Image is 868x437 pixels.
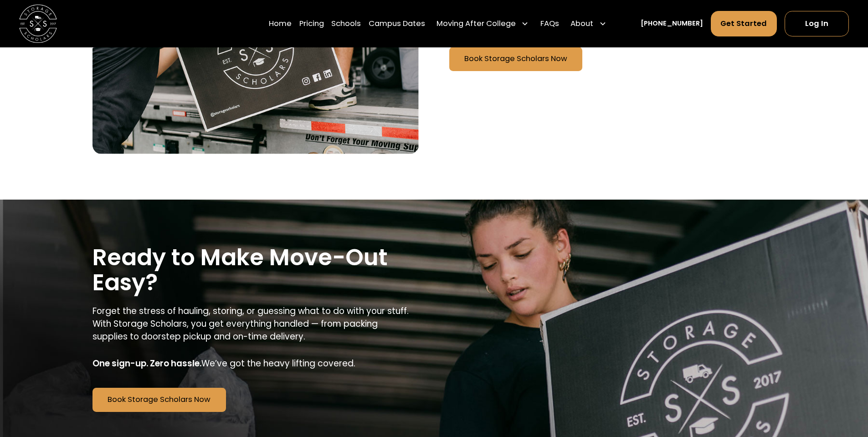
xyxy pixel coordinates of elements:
[369,10,425,37] a: Campus Dates
[92,357,201,370] strong: One sign-up. Zero hassle.
[92,388,226,412] a: Book Storage Scholars Now
[641,19,703,29] a: [PHONE_NUMBER]
[433,10,533,37] div: Moving After College
[449,47,583,71] a: Book Storage Scholars Now
[92,357,355,370] p: We’ve got the heavy lifting covered.
[331,10,361,37] a: Schools
[299,10,324,37] a: Pricing
[19,5,57,42] a: home
[19,5,57,42] img: Storage Scholars main logo
[437,18,516,30] div: Moving After College
[92,305,415,343] p: Forget the stress of hauling, storing, or guessing what to do with your stuff. With Storage Schol...
[785,11,849,36] a: Log In
[711,11,777,36] a: Get Started
[567,10,611,37] div: About
[92,245,415,295] h1: Ready to Make Move-Out Easy?
[269,10,292,37] a: Home
[540,10,559,37] a: FAQs
[570,18,593,30] div: About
